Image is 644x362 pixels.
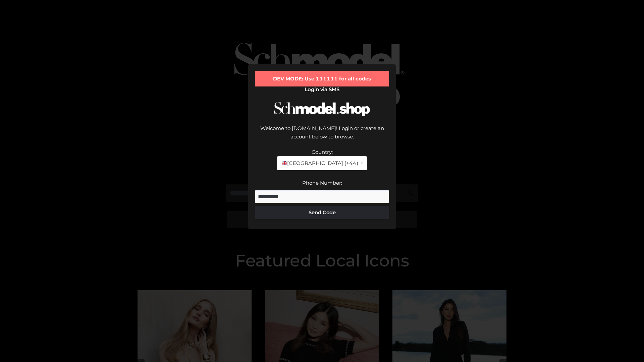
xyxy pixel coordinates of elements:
[255,71,389,86] div: DEV MODE: Use 111111 for all codes
[282,161,287,166] img: 🇬🇧
[272,96,372,122] img: Schmodel Logo
[302,180,342,186] label: Phone Number:
[255,86,389,93] h2: Login via SMS
[255,206,389,219] button: Send Code
[281,159,358,168] span: [GEOGRAPHIC_DATA] (+44)
[255,124,389,148] div: Welcome to [DOMAIN_NAME]! Login or create an account below to browse.
[312,149,333,155] label: Country:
